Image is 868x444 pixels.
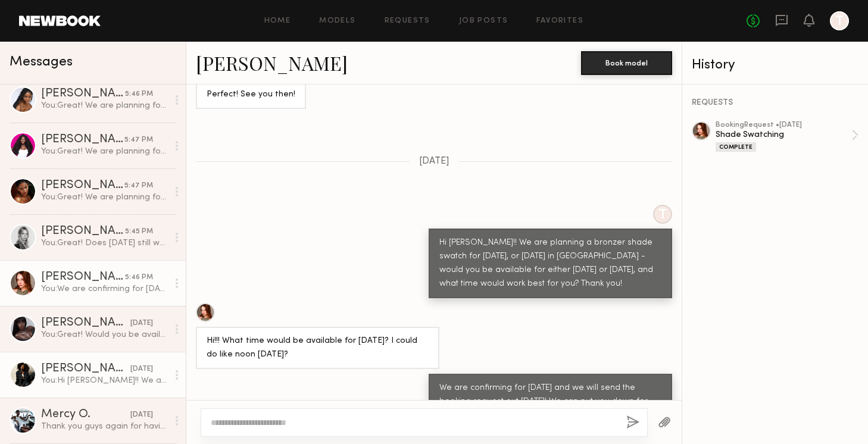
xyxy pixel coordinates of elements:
div: [PERSON_NAME] [41,363,130,375]
div: Perfect! See you then! [207,88,295,102]
div: [PERSON_NAME] [41,134,124,146]
a: T [830,11,849,30]
button: Book model [581,51,672,75]
div: [DATE] [130,409,153,421]
a: Book model [581,57,672,67]
div: 5:45 PM [125,226,153,237]
div: booking Request • [DATE] [716,121,851,129]
div: Mercy O. [41,409,130,421]
a: Models [319,17,355,25]
div: You: Hi [PERSON_NAME]!! We are planning a bronzer shade swatch for [DATE], or [DATE] in [GEOGRAPH... [41,375,168,386]
div: [PERSON_NAME] [41,317,130,329]
div: Complete [716,142,756,152]
a: Home [264,17,291,25]
div: [DATE] [130,364,153,375]
div: [PERSON_NAME] [41,226,125,237]
div: [PERSON_NAME] [41,88,125,100]
div: Thank you guys again for having me. 😊🙏🏿 [41,421,168,432]
a: [PERSON_NAME] [196,50,348,76]
span: [DATE] [419,157,449,167]
div: You: We are confirming for [DATE] and we will send the booking request out [DATE]! We can put you... [41,283,168,295]
a: bookingRequest •[DATE]Shade SwatchingComplete [716,121,858,152]
div: History [692,58,858,72]
div: You: Great! Does [DATE] still work for you? Majority of models are available then, so we are plan... [41,237,168,249]
div: You: Great! We are planning for [DATE] and will send the booking request [DATE] :) [41,100,168,111]
div: 5:46 PM [125,89,153,100]
div: 5:47 PM [124,135,153,146]
div: Hi [PERSON_NAME]!! We are planning a bronzer shade swatch for [DATE], or [DATE] in [GEOGRAPHIC_DA... [439,236,661,291]
a: Job Posts [459,17,508,25]
div: [PERSON_NAME] [41,271,125,283]
div: You: Great! Would you be available at all [DATE]? [41,329,168,340]
div: Shade Swatching [716,129,851,140]
div: You: Great! We are planning for [DATE] and will send the booking request [DATE] :) Do you still p... [41,146,168,157]
div: [PERSON_NAME] [41,180,124,192]
div: 5:46 PM [125,272,153,283]
a: Requests [385,17,430,25]
div: 5:47 PM [124,180,153,192]
div: We are confirming for [DATE] and we will send the booking request out [DATE]! We can put you down... [439,382,661,423]
div: [DATE] [130,318,153,329]
div: You: Great! We are planning for [DATE] and will send the booking request [DATE] :) [41,192,168,203]
span: Messages [10,55,73,69]
div: Hi!!! What time would be available for [DATE]? I could do like noon [DATE]? [207,334,429,362]
a: Favorites [536,17,583,25]
div: REQUESTS [692,99,858,107]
